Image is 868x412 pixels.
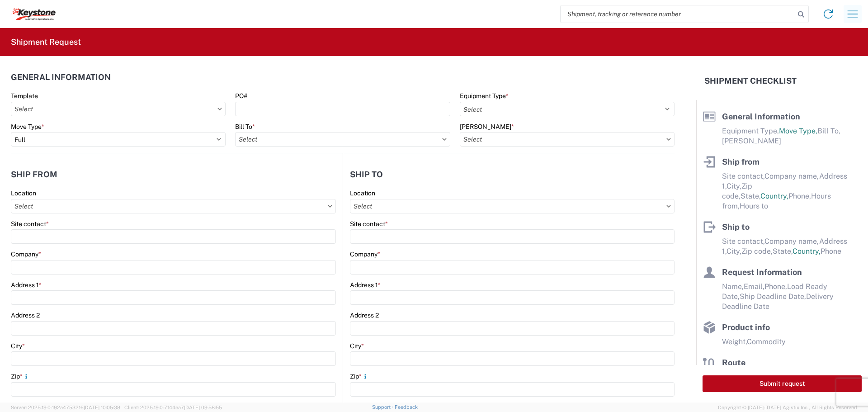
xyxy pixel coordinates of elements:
[350,170,383,179] h2: Ship to
[460,92,509,100] label: Equipment Type
[11,92,38,100] label: Template
[11,281,42,289] label: Address 1
[11,372,30,380] label: Zip
[817,127,840,135] span: Bill To,
[821,247,841,256] span: Phone
[744,282,764,291] span: Email,
[350,342,364,350] label: City
[11,73,111,82] h2: General Information
[350,199,675,213] input: Select
[773,247,793,256] span: State,
[11,342,25,350] label: City
[11,199,336,213] input: Select
[764,282,787,291] span: Phone,
[235,92,247,100] label: PO#
[184,405,222,410] span: [DATE] 09:58:55
[350,281,381,289] label: Address 1
[372,404,395,410] a: Support
[779,127,817,135] span: Move Type,
[11,220,49,228] label: Site contact
[760,192,788,200] span: Country,
[741,247,773,256] span: Zip code,
[350,189,375,197] label: Location
[235,132,450,147] input: Select
[747,337,786,346] span: Commodity
[726,182,741,190] span: City,
[722,222,750,232] span: Ship to
[722,237,764,246] span: Site contact,
[718,403,857,412] span: Copyright © [DATE]-[DATE] Agistix Inc., All Rights Reserved
[722,267,802,277] span: Request Information
[740,292,806,301] span: Ship Deadline Date,
[11,311,40,319] label: Address 2
[350,311,379,319] label: Address 2
[84,405,120,410] span: [DATE] 10:05:38
[11,102,226,116] input: Select
[11,37,81,47] h2: Shipment Request
[11,189,36,197] label: Location
[350,372,369,380] label: Zip
[722,112,800,121] span: General Information
[722,172,764,180] span: Site contact,
[703,375,862,392] button: Submit request
[460,132,675,147] input: Select
[11,250,41,258] label: Company
[460,123,514,131] label: [PERSON_NAME]
[764,237,819,246] span: Company name,
[561,5,795,23] input: Shipment, tracking or reference number
[350,250,380,258] label: Company
[722,337,747,346] span: Weight,
[764,172,819,180] span: Company name,
[722,127,779,135] span: Equipment Type,
[722,358,745,367] span: Route
[11,123,44,131] label: Move Type
[350,220,388,228] label: Site contact
[704,76,797,86] h2: Shipment Checklist
[11,405,120,410] span: Server: 2025.19.0-192a4753216
[788,192,811,200] span: Phone,
[793,247,821,256] span: Country,
[11,170,57,179] h2: Ship from
[722,322,770,332] span: Product info
[124,405,222,410] span: Client: 2025.19.0-7f44ea7
[740,202,768,210] span: Hours to
[395,404,418,410] a: Feedback
[741,192,760,200] span: State,
[722,157,759,166] span: Ship from
[726,247,741,256] span: City,
[235,123,255,131] label: Bill To
[722,137,781,145] span: [PERSON_NAME]
[722,282,744,291] span: Name,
